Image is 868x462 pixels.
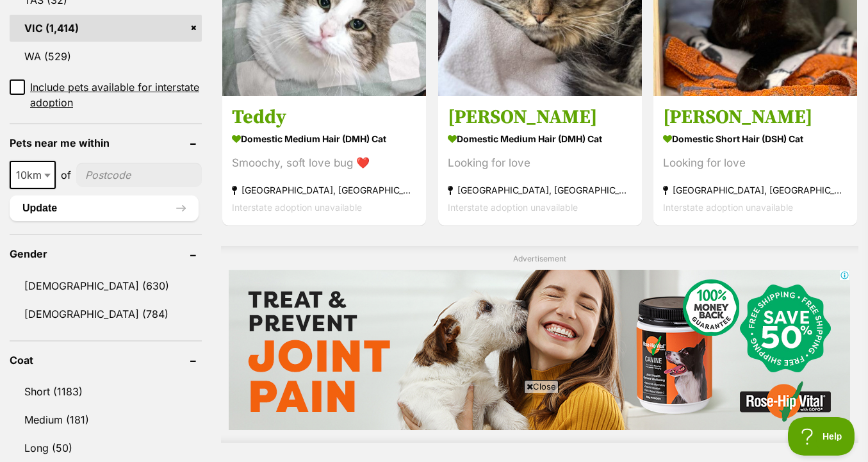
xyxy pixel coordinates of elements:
[10,248,202,260] header: Gender
[448,154,632,172] div: Looking for love
[10,43,202,70] a: WA (529)
[61,167,71,183] span: of
[221,246,858,443] div: Advertisement
[10,354,202,366] header: Coat
[448,181,632,199] strong: [GEOGRAPHIC_DATA], [GEOGRAPHIC_DATA]
[232,105,416,129] h3: Teddy
[232,154,416,172] div: Smoochy, soft love bug ❤️
[448,105,632,129] h3: [PERSON_NAME]
[10,195,199,221] button: Update
[10,15,202,42] a: VIC (1,414)
[229,270,850,430] iframe: Advertisement
[10,161,56,189] span: 10km
[438,95,642,226] a: [PERSON_NAME] Domestic Medium Hair (DMH) Cat Looking for love [GEOGRAPHIC_DATA], [GEOGRAPHIC_DATA...
[10,378,202,405] a: Short (1183)
[222,95,426,226] a: Teddy Domestic Medium Hair (DMH) Cat Smoochy, soft love bug ❤️ [GEOGRAPHIC_DATA], [GEOGRAPHIC_DAT...
[663,154,848,172] div: Looking for love
[663,181,848,199] strong: [GEOGRAPHIC_DATA], [GEOGRAPHIC_DATA]
[11,166,54,184] span: 10km
[10,406,202,433] a: Medium (181)
[124,398,745,456] iframe: Advertisement
[76,163,202,187] input: postcode
[232,202,362,213] span: Interstate adoption unavailable
[10,272,202,299] a: [DEMOGRAPHIC_DATA] (630)
[10,434,202,461] a: Long (50)
[663,202,793,213] span: Interstate adoption unavailable
[232,181,416,199] strong: [GEOGRAPHIC_DATA], [GEOGRAPHIC_DATA]
[788,417,855,456] iframe: Help Scout Beacon - Open
[448,202,578,213] span: Interstate adoption unavailable
[663,129,848,148] strong: Domestic Short Hair (DSH) Cat
[663,105,848,129] h3: [PERSON_NAME]
[448,129,632,148] strong: Domestic Medium Hair (DMH) Cat
[232,129,416,148] strong: Domestic Medium Hair (DMH) Cat
[10,301,202,327] a: [DEMOGRAPHIC_DATA] (784)
[30,79,202,110] span: Include pets available for interstate adoption
[10,79,202,110] a: Include pets available for interstate adoption
[653,95,857,226] a: [PERSON_NAME] Domestic Short Hair (DSH) Cat Looking for love [GEOGRAPHIC_DATA], [GEOGRAPHIC_DATA]...
[10,137,202,149] header: Pets near me within
[524,380,559,393] span: Close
